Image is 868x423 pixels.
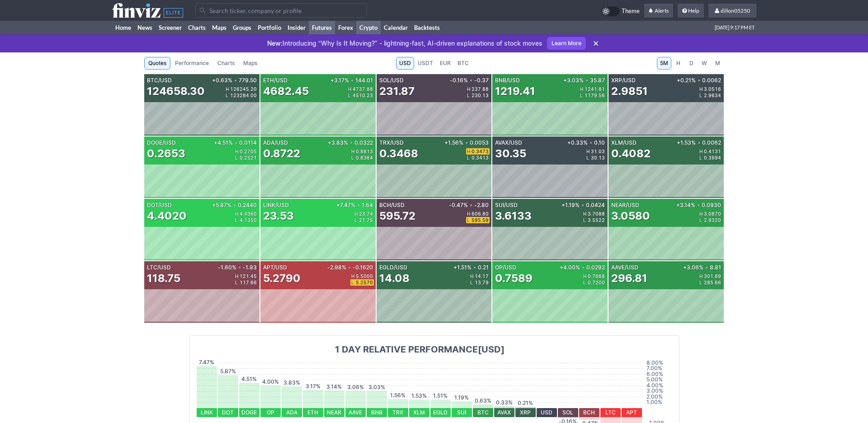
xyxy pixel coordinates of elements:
[354,218,359,222] span: L
[588,274,605,278] span: 0.7668
[644,4,673,18] a: Alerts
[263,146,300,161] div: 0.8722
[263,209,294,223] div: 23.53
[399,59,411,68] span: USD
[303,408,323,417] div: ETH
[379,78,448,83] div: SOL/USD
[492,74,608,136] a: BNB/USD+3.03%•35.871219.41H1241.81L1179.56
[235,155,240,160] span: L
[345,385,366,390] div: 3.06 %
[699,211,704,216] span: H
[239,376,259,382] div: 4.51 %
[586,149,591,154] span: H
[255,21,284,34] a: Portfolio
[708,4,756,18] a: dillon05250
[303,384,323,389] div: 3.17 %
[515,400,536,406] div: 0.21 %
[356,149,373,154] span: 0.8813
[583,211,588,216] span: H
[324,384,344,390] div: 3.14 %
[561,78,605,83] div: +3.03% 35.87
[715,21,755,34] span: [DATE] 9:17 PM ET
[356,274,373,278] span: 5.5000
[472,93,489,98] span: 230.13
[353,93,373,98] span: 4510.23
[646,375,672,384] div: 5.00 %
[705,265,708,270] span: •
[711,57,724,70] a: M
[611,146,651,161] div: 0.4082
[458,59,469,68] span: BTC
[586,155,591,160] span: L
[260,379,281,385] div: 4.00 %
[197,408,217,417] div: LINK
[238,265,241,270] span: •
[134,21,156,34] a: News
[147,84,205,99] div: 124658.30
[381,21,411,34] a: Calendar
[566,140,605,146] div: +0.33% 0.10
[672,57,684,70] a: H
[379,271,410,286] div: 14.08
[243,59,257,68] span: Maps
[472,149,489,154] span: 0.3473
[611,84,648,99] div: 2.9851
[470,202,472,208] span: •
[714,59,721,68] span: M
[440,59,451,68] span: EUR
[699,218,704,222] span: L
[210,202,257,208] div: +5.87% 0.2440
[646,398,672,407] div: 1.00 %
[351,280,356,285] span: L
[235,149,240,154] span: H
[235,218,240,222] span: L
[263,265,325,270] div: APT/USD
[494,408,514,417] div: AVAX
[437,57,454,70] a: EUR
[379,202,448,208] div: BCH/USD
[377,261,492,323] a: EGLD/USD+1.51%•0.2114.08H14.17L13.79
[699,87,704,91] span: H
[240,149,257,154] span: 0.2705
[240,274,257,278] span: 121.45
[646,370,672,379] div: 6.00 %
[335,202,373,208] div: +7.47% 1.64
[701,59,708,68] span: W
[430,408,451,417] div: EGLD
[353,87,373,91] span: 4737.88
[475,274,489,278] span: 14.17
[581,202,584,208] span: •
[583,218,588,222] span: L
[240,280,257,285] span: 117.66
[646,386,672,395] div: 3.00 %
[240,211,257,216] span: 4.4360
[396,57,414,70] a: USD
[470,78,472,83] span: •
[350,140,353,146] span: •
[282,408,302,417] div: ADA
[590,140,592,146] span: •
[699,149,704,154] span: H
[454,57,472,70] a: BTC
[515,408,536,417] div: XRP
[704,149,721,154] span: 0.4131
[418,59,433,68] span: USDT
[560,202,605,208] div: +1.19% 0.0424
[197,343,643,356] h1: 1 Day Relative Performance [ USD ]
[430,393,451,399] div: 1.51 %
[646,381,672,390] div: 4.00 %
[452,408,472,417] div: SUI
[282,380,302,385] div: 3.83 %
[698,78,700,83] span: •
[377,199,492,260] a: BCH/USD-0.47%•-2.80595.72H606.80L595.59
[263,271,301,286] div: 5.2790
[379,84,415,99] div: 231.87
[240,155,257,160] span: 0.2521
[467,211,472,216] span: H
[646,364,672,373] div: 7.00 %
[357,202,360,208] span: •
[147,146,185,161] div: 0.2653
[704,274,721,278] span: 301.89
[175,59,209,68] span: Performance
[452,395,472,400] div: 1.19 %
